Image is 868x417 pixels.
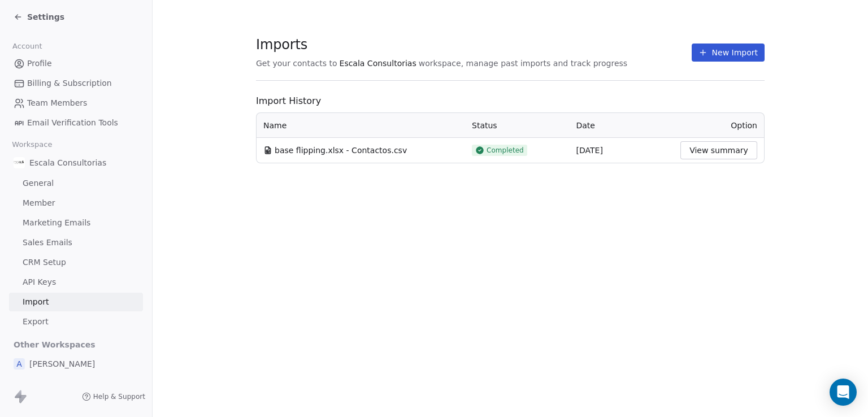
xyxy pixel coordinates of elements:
[23,257,66,268] span: CRM Setup
[9,174,143,193] a: General
[23,237,72,249] span: Sales Emails
[23,217,90,229] span: Marketing Emails
[9,94,143,112] a: Team Members
[93,392,145,401] span: Help & Support
[27,117,118,129] span: Email Verification Tools
[9,233,143,252] a: Sales Emails
[9,273,143,292] a: API Keys
[731,121,757,130] span: Option
[9,312,143,331] a: Export
[9,336,100,354] span: Other Workspaces
[23,276,56,288] span: API Keys
[472,121,497,130] span: Status
[830,379,857,406] div: Open Intercom Messenger
[576,121,595,130] span: Date
[256,94,765,108] span: Import History
[9,54,143,73] a: Profile
[9,114,143,132] a: Email Verification Tools
[29,157,106,168] span: Escala Consultorias
[9,214,143,232] a: Marketing Emails
[256,58,337,69] span: Get your contacts to
[27,77,112,89] span: Billing & Subscription
[263,120,287,131] span: Name
[82,392,145,401] a: Help & Support
[419,58,627,69] span: workspace, manage past imports and track progress
[27,97,87,109] span: Team Members
[692,44,765,62] button: New Import
[23,316,49,328] span: Export
[23,296,49,308] span: Import
[256,36,627,53] span: Imports
[23,197,55,209] span: Member
[14,157,25,168] img: LOGO%20ESCALA.png
[7,38,47,55] span: Account
[27,11,64,23] span: Settings
[9,194,143,212] a: Member
[487,146,524,155] span: Completed
[340,58,416,69] span: Escala Consultorias
[9,74,143,93] a: Billing & Subscription
[14,11,64,23] a: Settings
[680,141,757,159] button: View summary
[29,358,95,370] span: [PERSON_NAME]
[14,358,25,370] span: A
[23,177,54,189] span: General
[9,293,143,311] a: Import
[275,145,407,156] span: base flipping.xlsx - Contactos.csv
[27,58,52,69] span: Profile
[7,136,57,153] span: Workspace
[9,253,143,272] a: CRM Setup
[576,145,667,156] div: [DATE]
